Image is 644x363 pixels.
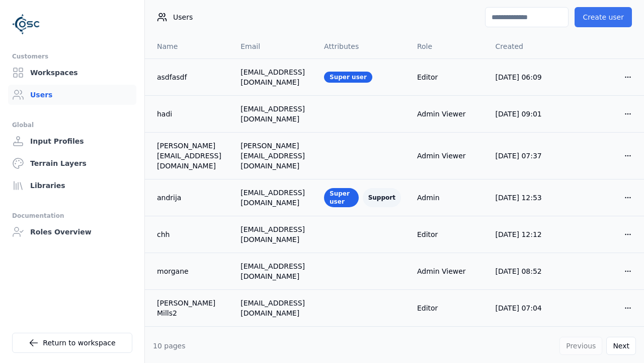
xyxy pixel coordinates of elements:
a: [PERSON_NAME][EMAIL_ADDRESS][DOMAIN_NAME] [157,141,224,171]
div: [DATE] 12:12 [496,229,558,239]
div: [EMAIL_ADDRESS][DOMAIN_NAME] [240,224,308,245]
th: Name [145,34,232,58]
a: Roles Overview [8,222,136,242]
div: [DATE] 07:37 [496,151,558,161]
div: Editor [417,303,479,313]
div: Editor [417,72,479,82]
div: [DATE] 09:01 [496,109,558,119]
div: [EMAIL_ADDRESS][DOMAIN_NAME] [240,188,308,208]
a: hadi [157,109,224,119]
a: andrija [157,193,224,203]
div: Support [363,188,401,207]
a: morgane [157,266,224,276]
img: Logo [12,10,40,38]
button: Create user [575,7,632,27]
div: [EMAIL_ADDRESS][DOMAIN_NAME] [240,104,308,124]
div: [EMAIL_ADDRESS][DOMAIN_NAME] [240,298,308,318]
div: Customers [12,50,132,63]
div: Admin Viewer [417,109,479,119]
a: Users [8,85,136,105]
div: [DATE] 06:09 [496,72,558,82]
div: Admin [417,193,479,203]
a: asdfasdf [157,72,224,82]
span: Users [173,12,193,22]
div: [DATE] 12:53 [496,193,558,203]
div: Editor [417,229,479,239]
th: Attributes [316,34,409,58]
button: Next [606,337,636,355]
div: Admin Viewer [417,151,479,161]
div: [DATE] 08:52 [496,266,558,276]
div: Super user [324,188,359,207]
a: Terrain Layers [8,153,136,173]
div: Documentation [12,210,132,222]
div: Global [12,119,132,131]
div: [PERSON_NAME][EMAIL_ADDRESS][DOMAIN_NAME] [240,141,308,171]
th: Created [488,34,566,58]
a: Workspaces [8,63,136,83]
div: Admin Viewer [417,266,479,276]
div: [DATE] 07:04 [496,303,558,313]
div: [EMAIL_ADDRESS][DOMAIN_NAME] [240,261,308,281]
a: [PERSON_NAME] Mills2 [157,298,224,318]
div: Super user [324,72,372,83]
a: chh [157,229,224,239]
a: Input Profiles [8,131,136,151]
a: Return to workspace [12,333,132,353]
a: Libraries [8,175,136,196]
div: [EMAIL_ADDRESS][DOMAIN_NAME] [240,67,308,87]
th: Role [409,34,488,58]
span: 10 pages [153,342,186,350]
th: Email [232,34,316,58]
